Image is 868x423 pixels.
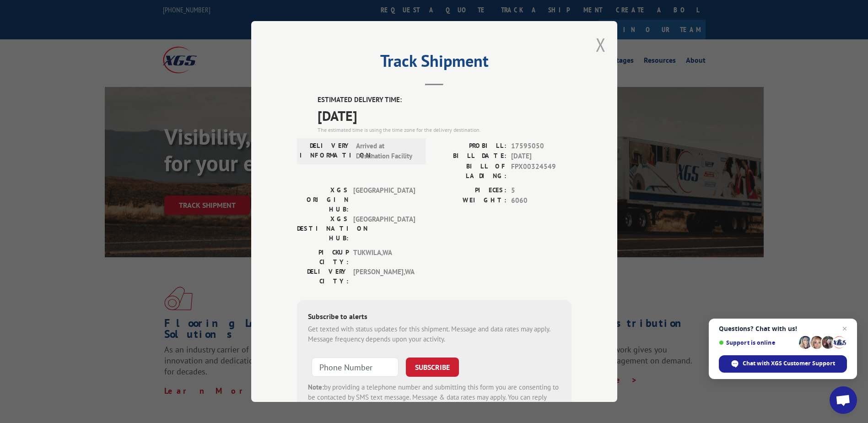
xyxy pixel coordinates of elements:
span: Questions? Chat with us! [719,325,847,332]
span: FPX00324549 [511,162,571,181]
label: BILL DATE: [434,151,507,162]
span: Chat with XGS Customer Support [719,355,847,373]
a: Open chat [830,386,857,414]
label: PICKUP CITY: [297,248,349,267]
span: Arrived at Destination Facility [356,141,418,162]
strong: Note: [308,383,324,391]
span: Chat with XGS Customer Support [743,359,835,368]
span: TUKWILA , WA [353,248,415,267]
span: [DATE] [511,151,571,162]
label: PIECES: [434,185,507,196]
span: [GEOGRAPHIC_DATA] [353,214,415,243]
button: SUBSCRIBE [406,358,459,377]
label: DELIVERY CITY: [297,267,349,286]
h2: Track Shipment [297,54,571,72]
label: WEIGHT: [434,195,507,206]
label: BILL OF LADING: [434,162,507,181]
div: The estimated time is using the time zone for the delivery destination. [318,126,571,134]
label: PROBILL: [434,141,507,152]
span: 6060 [511,195,571,206]
label: ESTIMATED DELIVERY TIME: [318,95,571,105]
span: Support is online [719,339,796,346]
label: DELIVERY INFORMATION: [300,141,351,162]
span: [GEOGRAPHIC_DATA] [353,185,415,214]
span: [PERSON_NAME] , WA [353,267,415,286]
span: 5 [511,185,571,196]
span: 17595050 [511,141,571,152]
input: Phone Number [312,358,399,377]
button: Close modal [596,33,606,57]
label: XGS DESTINATION HUB: [297,214,349,243]
div: Get texted with status updates for this shipment. Message and data rates may apply. Message frequ... [308,324,561,345]
div: by providing a telephone number and submitting this form you are consenting to be contacted by SM... [308,382,561,413]
label: XGS ORIGIN HUB: [297,185,349,214]
div: Subscribe to alerts [308,311,561,324]
span: [DATE] [318,105,571,126]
